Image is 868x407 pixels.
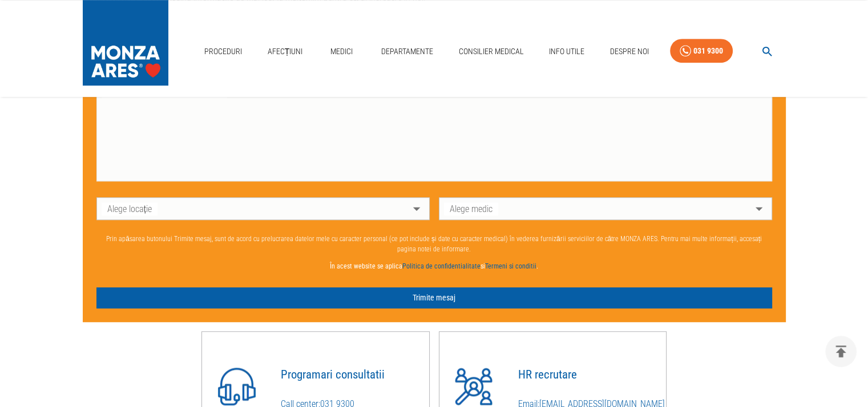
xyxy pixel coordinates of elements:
a: Info Utile [544,40,589,63]
a: Proceduri [200,40,247,63]
button: Trimite mesaj [96,287,772,308]
h4: Programari consultatii [281,368,429,381]
a: Departamente [377,40,438,63]
h4: HR recrutare [518,368,666,381]
div: 031 9300 [693,44,723,58]
a: Despre Noi [605,40,653,63]
strong: În acest website se aplica si . [330,262,538,270]
a: Medici [324,40,360,63]
a: Termeni si conditii [485,262,536,270]
p: Prin apăsarea butonului Trimite mesaj, sunt de acord cu prelucrarea datelor mele cu caracter pers... [96,234,772,254]
a: 031 9300 [670,39,733,63]
a: Afecțiuni [263,40,308,63]
a: Consilier Medical [454,40,528,63]
a: Politica de confidentialitate [402,262,481,270]
button: delete [825,336,857,367]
